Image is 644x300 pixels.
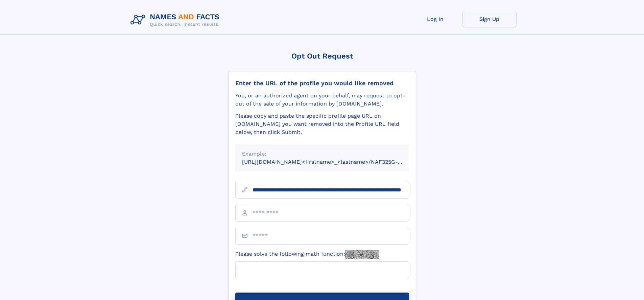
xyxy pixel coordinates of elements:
[242,150,402,158] div: Example:
[228,52,416,60] div: Opt Out Request
[235,250,379,259] label: Please solve the following math function:
[235,79,409,87] div: Enter the URL of the profile you would like removed
[242,159,422,165] small: [URL][DOMAIN_NAME]<firstname>_<lastname>/NAF325G-xxxxxxxx
[235,92,409,108] div: You, or an authorized agent on your behalf, may request to opt-out of the sale of your informatio...
[235,112,409,136] div: Please copy and paste the specific profile page URL on [DOMAIN_NAME] you want removed into the Pr...
[408,11,462,27] a: Log In
[128,11,225,29] img: Logo Names and Facts
[462,11,517,27] a: Sign Up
